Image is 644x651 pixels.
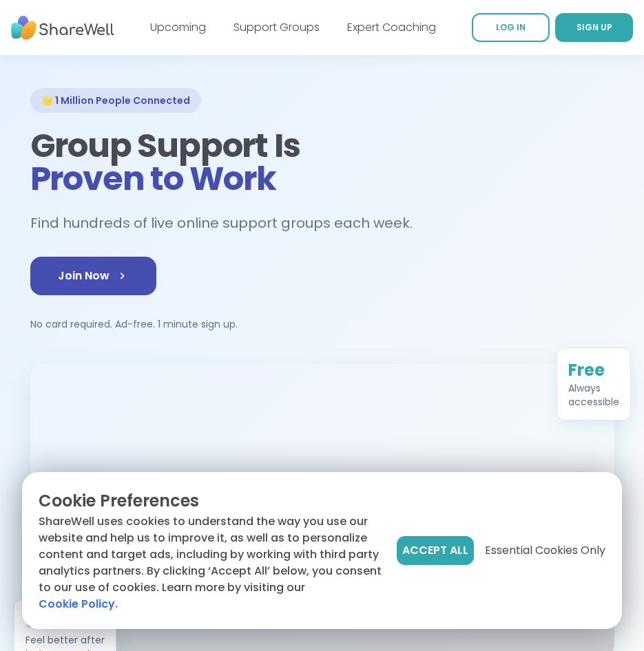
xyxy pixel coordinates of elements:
[577,21,612,33] span: SIGN UP
[397,536,474,565] button: Accept All
[347,19,436,35] a: Expert Coaching
[39,489,386,513] p: Cookie Preferences
[39,513,386,612] p: ShareWell uses cookies to understand the way you use our website and help us to improve it, as we...
[30,156,276,202] span: Proven to Work
[568,381,619,408] div: Always accessible
[39,596,118,612] a: Cookie Policy.
[568,359,619,381] div: Free
[11,9,114,47] img: ShareWell Nav Logo
[472,13,550,42] a: LOG IN
[485,542,605,559] span: Essential Cookies Only
[30,129,614,195] h1: Group Support Is
[150,19,206,35] a: Upcoming
[30,257,156,295] a: Join Now
[58,268,129,284] span: Join Now
[30,317,614,331] p: No card required. Ad-free. 1 minute sign up.
[30,212,427,235] h2: Find hundreds of live online support groups each week.
[496,21,526,33] span: LOG IN
[30,88,201,113] div: 🌟 1 Million People Connected
[233,19,320,35] a: Support Groups
[555,13,633,42] a: SIGN UP
[402,542,468,559] span: Accept All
